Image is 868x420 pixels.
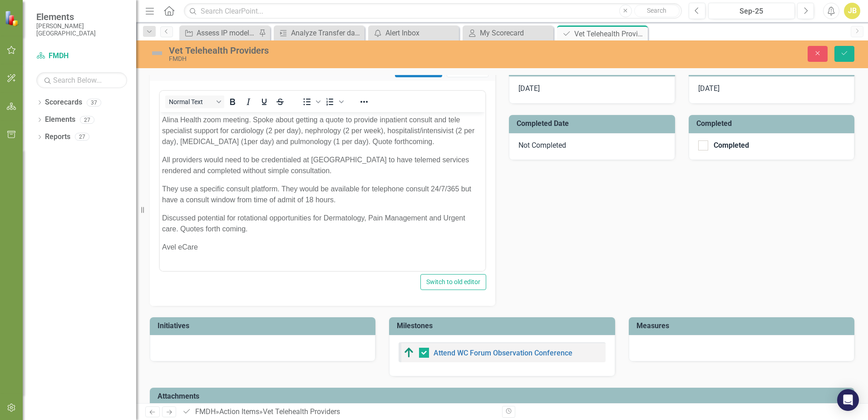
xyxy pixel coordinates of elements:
iframe: Rich Text Area [160,112,485,271]
a: Scorecards [45,97,82,108]
h3: Measures [636,322,850,330]
button: Strikethrough [272,95,288,108]
div: FMDH [169,55,545,62]
div: 27 [75,133,89,141]
img: Above Target [404,347,414,358]
input: Search ClearPoint... [184,3,682,19]
button: Reveal or hide additional toolbar items [356,95,372,108]
h3: Milestones [397,322,610,330]
div: » » [182,407,495,417]
div: Not Completed [509,133,675,160]
h3: Attachments [158,392,850,400]
img: ClearPoint Strategy [5,10,20,26]
button: Bold [225,95,240,108]
p: Over the next month, I will be vetting telehealth providers to evaluate opportunities and costs a... [2,2,682,13]
div: 27 [80,116,94,124]
span: [DATE] [518,84,540,93]
div: Sep-25 [711,6,792,17]
button: Sep-25 [708,3,795,19]
button: Search [634,5,680,17]
div: Analyze Transfer data [291,27,362,39]
a: Alert Inbox [370,27,457,39]
div: 37 [87,99,101,106]
a: My Scorecard [465,27,551,39]
a: Elements [45,115,75,125]
small: [PERSON_NAME][GEOGRAPHIC_DATA] [36,22,127,37]
div: Vet Telehealth Providers [263,407,340,416]
button: JB [844,3,860,19]
h3: Initiatives [158,322,371,330]
a: FMDH [195,407,216,416]
a: Analyze Transfer data [276,27,362,39]
div: Bullet list [299,95,322,108]
button: Underline [256,95,272,108]
a: FMDH [36,51,127,61]
div: Vet Telehealth Providers [574,28,646,40]
h3: Completed Date [517,120,671,128]
input: Search Below... [36,72,127,88]
button: Block Normal Text [165,95,224,108]
span: [DATE] [698,84,720,93]
a: Assess IP model and identify opportunities for growth [182,27,256,39]
div: Alert Inbox [385,27,457,39]
div: Assess IP model and identify opportunities for growth [197,27,256,39]
div: My Scorecard [480,27,551,39]
span: Search [647,7,666,14]
a: Reports [45,132,70,142]
div: Numbered list [322,95,345,108]
span: Normal Text [169,98,213,105]
img: Not Defined [150,46,164,60]
h3: Completed [696,120,850,128]
span: Elements [36,11,127,22]
a: Attend WC Forum Observation Conference [434,349,572,357]
button: Italic [241,95,256,108]
div: Open Intercom Messenger [837,389,859,411]
button: Switch to old editor [420,274,486,290]
a: Action Items [219,407,259,416]
div: Vet Telehealth Providers [169,45,545,55]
